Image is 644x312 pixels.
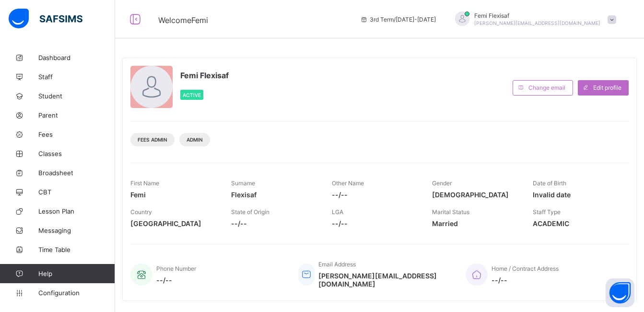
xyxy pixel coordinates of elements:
span: --/-- [156,276,196,284]
span: Home / Contract Address [492,265,559,272]
span: Other Name [332,180,364,187]
span: session/term information [360,16,436,23]
span: Invalid date [533,191,619,199]
span: Fees Admin [138,137,167,143]
span: First Name [130,180,159,187]
span: [GEOGRAPHIC_DATA] [130,219,217,228]
span: Time Table [38,246,115,253]
span: Married [432,219,518,228]
span: Lesson Plan [38,207,115,215]
span: Staff [38,73,115,81]
span: Femi Flexisaf [180,71,229,80]
span: Femi Flexisaf [474,12,600,19]
span: Edit profile [593,84,621,91]
span: Staff Type [533,208,561,216]
span: Parent [38,111,115,119]
span: Broadsheet [38,169,115,177]
span: Student [38,92,115,100]
span: Date of Birth [533,180,566,187]
span: Classes [38,150,115,157]
span: CBT [38,188,115,196]
span: State of Origin [231,208,269,216]
span: Dashboard [38,54,115,61]
span: Active [183,92,201,98]
span: --/-- [332,191,418,199]
span: ACADEMIC [533,219,619,228]
span: Change email [528,84,565,91]
span: Help [38,270,115,277]
span: Femi [130,191,217,199]
span: Configuration [38,289,115,297]
span: Fees [38,131,115,138]
span: [DEMOGRAPHIC_DATA] [432,191,518,199]
span: LGA [332,208,343,216]
span: Welcome Femi [158,15,208,25]
button: Open asap [606,278,634,307]
img: safsims [9,9,82,29]
span: Phone Number [156,265,196,272]
div: FemiFlexisaf [445,12,621,27]
span: Surname [231,180,255,187]
span: [PERSON_NAME][EMAIL_ADDRESS][DOMAIN_NAME] [318,272,451,288]
span: --/-- [492,276,559,284]
span: Marital Status [432,208,469,216]
span: Admin [187,137,203,143]
span: --/-- [332,219,418,228]
span: Email Address [318,261,356,268]
span: Flexisaf [231,191,317,199]
span: [PERSON_NAME][EMAIL_ADDRESS][DOMAIN_NAME] [474,20,600,26]
span: Country [130,208,152,216]
span: --/-- [231,219,317,228]
span: Messaging [38,227,115,234]
span: Gender [432,180,452,187]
